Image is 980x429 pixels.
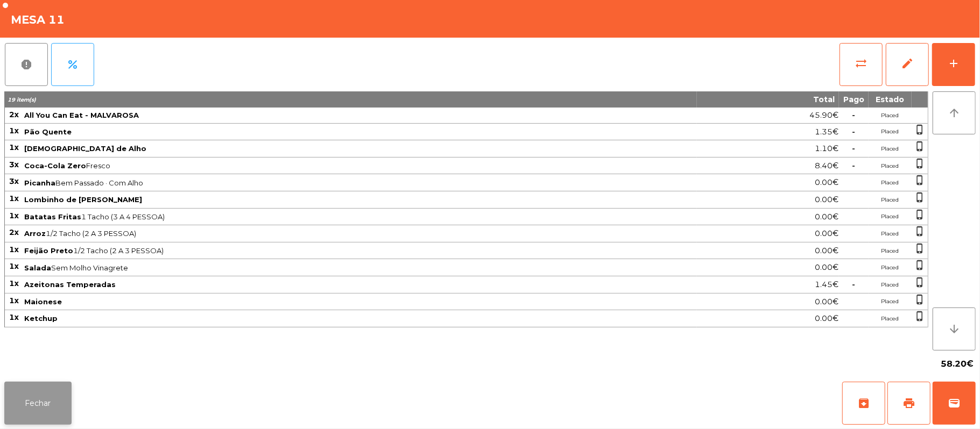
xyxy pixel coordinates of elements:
span: 0.00€ [815,192,838,207]
span: - [852,110,856,120]
span: Maionese [24,297,62,306]
span: wallet [948,397,961,410]
span: phone_iphone [914,277,925,288]
td: Placed [869,140,912,158]
button: archive [842,382,885,425]
button: arrow_upward [933,91,976,134]
span: [DEMOGRAPHIC_DATA] de Alho [24,144,146,153]
span: Batatas Fritas [24,212,81,221]
span: 1x [9,261,19,271]
span: 1x [9,211,19,220]
span: 1/2 Tacho (2 A 3 PESSOA) [24,229,696,238]
span: phone_iphone [914,158,925,169]
span: 1.10€ [815,141,838,156]
span: All You Can Eat - MALVAROSA [24,111,139,119]
span: Fresco [24,161,696,170]
span: 1.45€ [815,277,838,292]
span: phone_iphone [914,294,925,305]
button: Fechar [4,382,72,425]
span: archive [857,397,870,410]
span: phone_iphone [914,141,925,152]
span: - [852,144,856,153]
span: 58.20€ [941,356,974,372]
span: report [20,58,33,71]
span: edit [901,57,914,70]
span: 1.35€ [815,125,838,139]
span: 0.00€ [815,311,838,326]
span: Salada [24,263,51,272]
span: print [903,397,915,410]
span: 3x [9,160,19,169]
span: 3x [9,176,19,186]
span: 0.00€ [815,226,838,241]
span: Feijão Preto [24,246,73,255]
span: 1x [9,245,19,254]
span: 0.00€ [815,260,838,275]
h4: Mesa 11 [11,12,65,28]
td: Placed [869,209,912,226]
i: arrow_upward [948,106,961,119]
td: Placed [869,108,912,124]
span: percent [66,58,79,71]
button: percent [51,43,94,86]
span: 1 Tacho (3 A 4 PESSOA) [24,212,696,221]
button: print [887,382,930,425]
button: report [5,43,48,86]
span: phone_iphone [914,226,925,237]
span: Arroz [24,229,46,238]
span: 0.00€ [815,210,838,224]
span: Pão Quente [24,127,72,136]
span: phone_iphone [914,124,925,135]
span: 1x [9,278,19,288]
span: - [852,161,856,170]
button: arrow_downward [933,308,976,351]
td: Placed [869,294,912,311]
span: phone_iphone [914,192,925,203]
span: 0.00€ [815,244,838,258]
td: Placed [869,124,912,141]
span: phone_iphone [914,175,925,185]
td: Placed [869,158,912,175]
span: Picanha [24,178,55,187]
span: 1x [9,142,19,152]
th: Total [697,91,839,108]
button: add [932,43,975,86]
span: - [852,127,856,137]
span: 8.40€ [815,159,838,173]
span: 19 item(s) [8,96,36,103]
span: phone_iphone [914,311,925,321]
span: Bem Passado · Com Alho [24,178,696,187]
th: Estado [869,91,912,108]
button: sync_alt [840,43,883,86]
span: 1x [9,126,19,135]
span: 45.90€ [809,108,838,123]
span: phone_iphone [914,209,925,220]
span: sync_alt [855,57,868,70]
span: 1x [9,296,19,305]
td: Placed [869,259,912,276]
span: Ketchup [24,314,58,323]
span: 1x [9,194,19,203]
span: - [852,280,856,289]
span: 0.00€ [815,295,838,309]
button: edit [886,43,929,86]
span: Lombinho de [PERSON_NAME] [24,195,142,204]
td: Placed [869,174,912,191]
td: Placed [869,276,912,294]
button: wallet [933,382,976,425]
span: 0.00€ [815,175,838,190]
td: Placed [869,191,912,209]
i: arrow_downward [948,323,961,335]
td: Placed [869,310,912,327]
span: Coca-Cola Zero [24,161,86,170]
span: Azeitonas Temperadas [24,280,116,289]
span: Sem Molho Vinagrete [24,263,696,272]
th: Pago [839,91,869,108]
span: phone_iphone [914,260,925,270]
span: phone_iphone [914,243,925,254]
div: add [947,57,960,70]
span: 1x [9,312,19,322]
td: Placed [869,242,912,260]
td: Placed [869,225,912,242]
span: 2x [9,227,19,237]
